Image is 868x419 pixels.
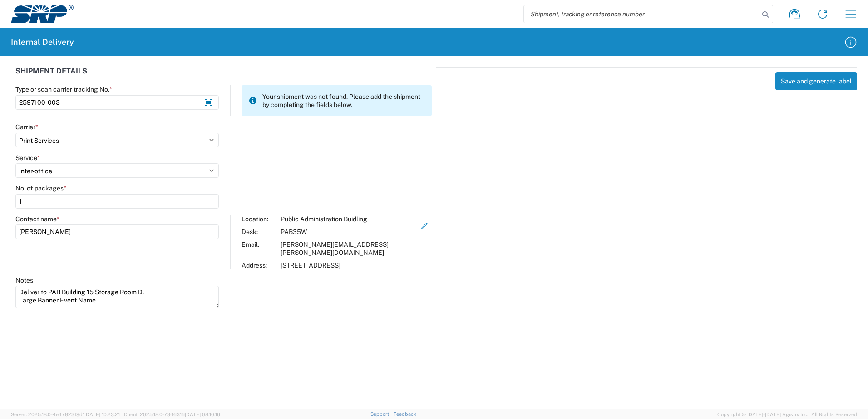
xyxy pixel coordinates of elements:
[281,228,418,236] div: PAB35W
[11,412,120,417] span: Server: 2025.18.0-4e47823f9d1
[775,72,857,90] button: Save and generate label
[393,411,416,417] a: Feedback
[15,215,59,223] label: Contact name
[524,5,759,23] input: Shipment, tracking or reference number
[15,184,66,192] label: No. of packages
[281,261,418,269] div: [STREET_ADDRESS]
[11,5,74,23] img: srp
[242,240,276,257] div: Email:
[15,85,112,93] label: Type or scan carrier tracking No.
[281,215,418,223] div: Public Administration Buidling
[262,93,424,109] span: Your shipment was not found. Please add the shipment by completing the fields below.
[281,240,418,257] div: [PERSON_NAME][EMAIL_ADDRESS][PERSON_NAME][DOMAIN_NAME]
[15,123,38,131] label: Carrier
[717,410,857,419] span: Copyright © [DATE]-[DATE] Agistix Inc., All Rights Reserved
[242,215,276,223] div: Location:
[124,412,220,417] span: Client: 2025.18.0-7346316
[370,411,393,417] a: Support
[185,412,220,417] span: [DATE] 08:10:16
[15,67,432,85] div: SHIPMENT DETAILS
[15,154,40,162] label: Service
[242,261,276,269] div: Address:
[11,37,74,48] h2: Internal Delivery
[84,412,120,417] span: [DATE] 10:23:21
[242,228,276,236] div: Desk:
[15,276,33,284] label: Notes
